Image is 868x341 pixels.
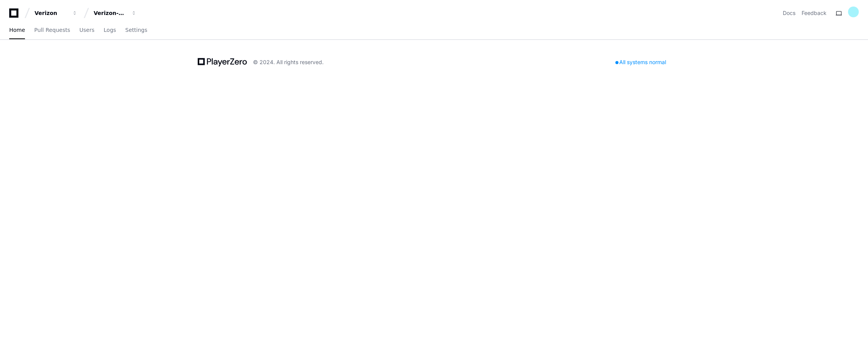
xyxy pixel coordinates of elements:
span: Home [9,28,25,32]
button: Verizon [31,6,81,20]
div: Verizon [35,9,68,17]
button: Verizon-Clarify-Order-Management [91,6,140,20]
a: Docs [783,9,795,17]
span: Settings [125,28,147,32]
a: Users [79,22,94,39]
a: Pull Requests [34,22,70,39]
div: © 2024. All rights reserved. [253,58,324,66]
div: All systems normal [611,57,671,68]
span: Logs [104,28,116,32]
a: Logs [104,22,116,39]
div: Verizon-Clarify-Order-Management [94,9,127,17]
button: Feedback [802,9,827,17]
a: Settings [125,22,147,39]
span: Users [79,28,94,32]
a: Home [9,22,25,39]
span: Pull Requests [34,28,70,32]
